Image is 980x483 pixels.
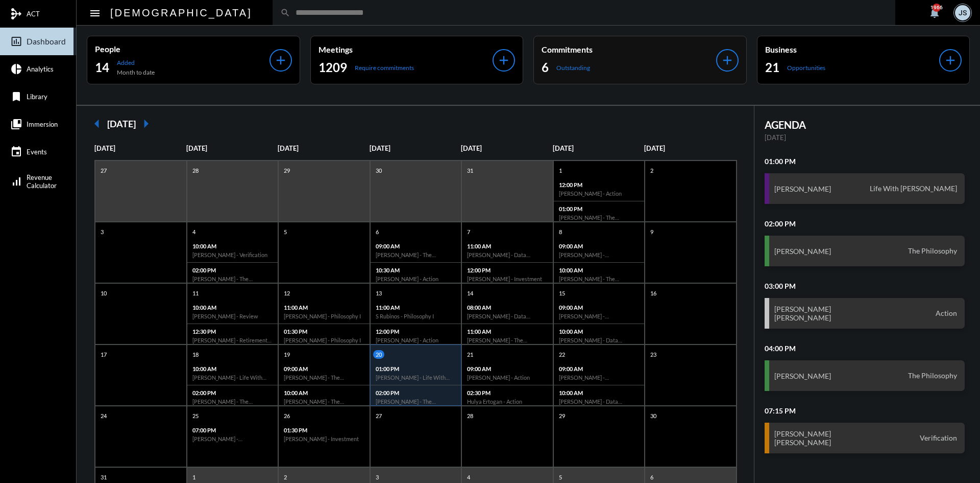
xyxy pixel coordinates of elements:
[933,309,960,318] span: Action
[190,166,201,175] p: 28
[190,227,198,236] p: 4
[467,365,548,372] p: 09:00 AM
[373,289,384,297] p: 13
[376,389,456,396] p: 02:00 PM
[281,227,289,236] p: 5
[467,313,548,319] h6: [PERSON_NAME] - Data Capturing
[190,411,201,420] p: 25
[556,227,565,236] p: 8
[192,275,273,282] h6: [PERSON_NAME] - The Philosophy
[192,337,273,343] h6: [PERSON_NAME] - Retirement Doctrine I
[98,227,106,236] p: 3
[27,148,47,156] span: Events
[192,328,273,335] p: 12:30 PM
[85,3,105,23] button: Toggle sidenav
[943,53,958,67] mat-icon: add
[464,411,476,420] p: 28
[765,219,965,228] h2: 02:00 PM
[553,144,645,152] p: [DATE]
[905,246,960,256] span: The Philosophy
[192,435,273,442] h6: [PERSON_NAME] - [PERSON_NAME] - Action
[318,44,493,54] p: Meetings
[373,166,384,175] p: 30
[867,184,960,193] span: Life With [PERSON_NAME]
[765,282,965,290] h2: 03:00 PM
[98,473,109,481] p: 31
[933,4,941,12] div: 1966
[559,205,640,212] p: 01:00 PM
[467,389,548,396] p: 02:30 PM
[376,337,456,343] h6: [PERSON_NAME] - Action
[774,185,831,193] h3: [PERSON_NAME]
[787,64,825,72] p: Opportunities
[98,350,109,359] p: 17
[556,64,590,72] p: Outstanding
[10,35,22,48] mat-icon: insert_chart_outlined
[110,5,252,21] h2: [DEMOGRAPHIC_DATA]
[98,166,109,175] p: 27
[648,227,656,236] p: 9
[928,7,941,19] mat-icon: notifications
[559,243,640,249] p: 09:00 AM
[190,289,201,297] p: 11
[192,365,273,372] p: 10:00 AM
[284,304,364,311] p: 11:00 AM
[648,166,656,175] p: 2
[774,305,831,322] h3: [PERSON_NAME] [PERSON_NAME]
[765,133,965,142] p: [DATE]
[467,251,548,258] h6: [PERSON_NAME] - Data Capturing
[10,175,22,188] mat-icon: signal_cellular_alt
[373,411,384,420] p: 27
[186,144,278,152] p: [DATE]
[284,313,364,319] h6: [PERSON_NAME] - Philosophy I
[559,190,640,197] h6: [PERSON_NAME] - Action
[559,313,640,319] h6: [PERSON_NAME] - [PERSON_NAME] - Data Capturing
[27,173,57,190] span: Revenue Calculator
[556,411,568,420] p: 29
[765,119,965,131] h2: AGENDA
[467,328,548,335] p: 11:00 AM
[89,7,101,19] mat-icon: Side nav toggle icon
[542,44,716,54] p: Commitments
[27,120,58,128] span: Immersion
[467,275,548,282] h6: [PERSON_NAME] - Investment
[559,214,640,221] h6: [PERSON_NAME] - The Philosophy
[648,350,659,359] p: 23
[905,371,960,380] span: The Philosophy
[281,350,292,359] p: 19
[280,8,290,18] mat-icon: search
[556,473,565,481] p: 5
[376,398,456,405] h6: [PERSON_NAME] - The Philosophy
[192,267,273,273] p: 02:00 PM
[284,427,364,433] p: 01:30 PM
[559,389,640,396] p: 10:00 AM
[955,5,970,20] div: JS
[98,289,109,297] p: 10
[117,59,155,66] p: Added
[95,44,269,54] p: People
[192,313,273,319] h6: [PERSON_NAME] - Review
[370,144,461,152] p: [DATE]
[556,289,568,297] p: 15
[190,473,198,481] p: 1
[774,247,831,256] h3: [PERSON_NAME]
[318,59,347,76] h2: 1209
[765,157,965,166] h2: 01:00 PM
[278,144,370,152] p: [DATE]
[648,473,656,481] p: 6
[467,267,548,273] p: 12:00 PM
[192,243,273,249] p: 10:00 AM
[376,374,456,381] h6: [PERSON_NAME] - Life With [PERSON_NAME]
[87,113,107,134] mat-icon: arrow_left
[98,411,109,420] p: 24
[464,166,476,175] p: 31
[917,433,960,443] span: Verification
[765,406,965,415] h2: 07:15 PM
[281,289,292,297] p: 12
[648,289,659,297] p: 16
[376,267,456,273] p: 10:30 AM
[373,350,384,359] p: 20
[376,243,456,249] p: 09:00 AM
[461,144,553,152] p: [DATE]
[373,227,381,236] p: 6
